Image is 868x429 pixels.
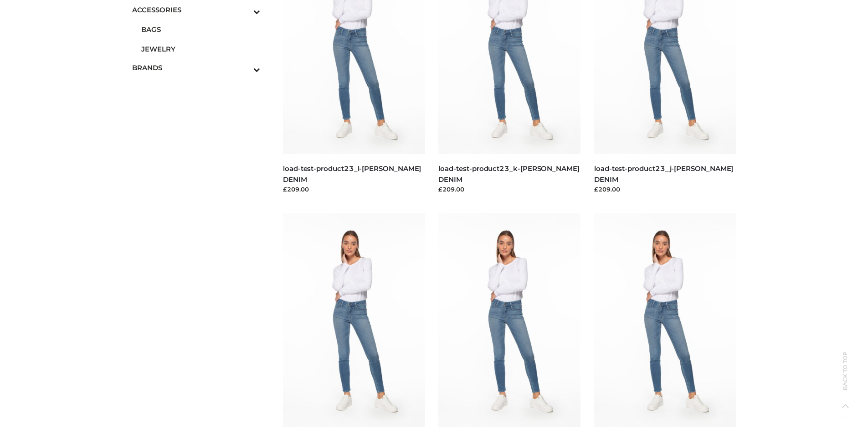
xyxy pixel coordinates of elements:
span: BRANDS [132,62,261,73]
a: BAGS [141,20,261,39]
a: BRANDSToggle Submenu [132,58,261,78]
a: load-test-product23_j-[PERSON_NAME] DENIM [594,164,733,183]
span: JEWELRY [141,44,261,54]
a: load-test-product23_k-[PERSON_NAME] DENIM [438,164,579,183]
span: BAGS [141,24,261,35]
div: £209.00 [594,185,736,194]
button: Toggle Submenu [228,58,260,78]
a: JEWELRY [141,39,261,59]
div: £209.00 [438,185,580,194]
span: Back to top [834,367,857,390]
span: ACCESSORIES [132,5,261,15]
a: load-test-product23_l-[PERSON_NAME] DENIM [283,164,421,183]
div: £209.00 [283,185,425,194]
